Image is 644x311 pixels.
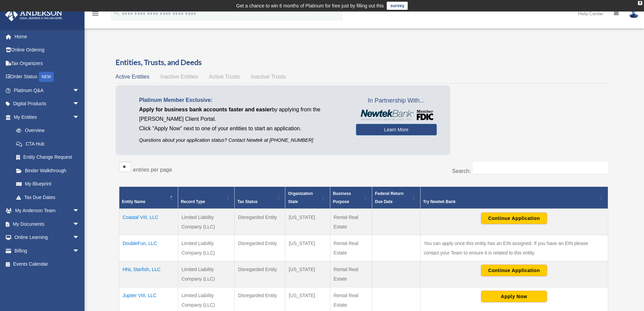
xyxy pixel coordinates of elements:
td: Limited Liability Company (LLC) [178,209,234,235]
th: Record Type: Activate to sort [178,187,234,209]
a: My Anderson Teamarrow_drop_down [5,204,90,218]
a: survey [387,2,408,10]
a: Events Calendar [5,258,90,271]
img: Anderson Advisors Platinum Portal [3,8,64,21]
h3: Entities, Trusts, and Deeds [116,57,612,68]
span: arrow_drop_down [73,217,86,231]
td: DoubleFun, LLC [119,235,178,261]
a: My Documentsarrow_drop_down [5,217,90,231]
a: My Blueprint [9,177,86,191]
p: Platinum Member Exclusive: [139,95,346,105]
a: Tax Organizers [5,57,90,70]
span: Tax Status [237,199,258,204]
th: Entity Name: Activate to invert sorting [119,187,178,209]
td: Disregarded Entity [235,235,285,261]
span: Inactive Trusts [251,74,286,80]
a: Order StatusNEW [5,70,90,84]
span: arrow_drop_down [73,204,86,218]
span: arrow_drop_down [73,97,86,111]
span: arrow_drop_down [73,231,86,245]
p: by applying from the [PERSON_NAME] Client Portal. [139,105,346,124]
td: Rental Real Estate [330,261,372,287]
span: Entity Name [122,199,145,204]
span: arrow_drop_down [73,110,86,124]
button: Continue Application [481,213,547,224]
div: NEW [39,72,54,82]
img: User Pic [629,8,639,18]
th: Federal Return Due Date: Activate to sort [372,187,420,209]
a: menu [91,12,99,18]
a: Digital Productsarrow_drop_down [5,97,90,111]
a: Binder Walkthrough [9,164,86,177]
span: Organization State [288,191,313,204]
p: Questions about your application status? Contact Newtek at [PHONE_NUMBER] [139,136,346,145]
td: Disregarded Entity [235,209,285,235]
a: CTA Hub [9,137,86,151]
td: You can apply once this entity has an EIN assigned. If you have an EIN please contact your Team t... [420,235,608,261]
a: Entity Change Request [9,151,86,164]
a: Platinum Q&Aarrow_drop_down [5,84,90,97]
td: [US_STATE] [285,261,330,287]
button: Continue Application [481,265,547,276]
td: HNL Starfish, LLC [119,261,178,287]
td: Disregarded Entity [235,261,285,287]
div: Get a chance to win 6 months of Platinum for free just by filling out this [236,2,384,10]
a: Learn More [356,124,437,135]
a: Online Ordering [5,43,90,57]
span: Federal Return Due Date [375,191,404,204]
a: Home [5,30,90,43]
td: Rental Real Estate [330,235,372,261]
span: Active Trusts [209,74,240,80]
button: Apply Now [481,291,547,302]
div: close [638,1,642,5]
span: Inactive Entities [160,74,198,80]
span: In Partnership With... [356,95,437,106]
span: Business Purpose [333,191,351,204]
span: Active Entities [116,74,149,80]
i: menu [91,9,99,18]
a: Online Learningarrow_drop_down [5,231,90,244]
p: Click "Apply Now" next to one of your entities to start an application. [139,124,346,133]
th: Organization State: Activate to sort [285,187,330,209]
td: Coastal VIII, LLC [119,209,178,235]
label: entries per page [133,167,172,173]
td: Rental Real Estate [330,209,372,235]
td: Limited Liability Company (LLC) [178,261,234,287]
a: Overview [9,124,83,137]
td: Limited Liability Company (LLC) [178,235,234,261]
td: [US_STATE] [285,209,330,235]
span: Apply for business bank accounts faster and easier [139,107,272,112]
span: arrow_drop_down [73,84,86,97]
th: Try Newtek Bank : Activate to sort [420,187,608,209]
img: NewtekBankLogoSM.png [359,110,433,120]
span: arrow_drop_down [73,244,86,258]
a: Billingarrow_drop_down [5,244,90,258]
div: Try Newtek Bank [423,198,598,206]
a: Tax Due Dates [9,191,86,204]
i: search [113,9,120,17]
td: [US_STATE] [285,235,330,261]
label: Search: [452,168,471,174]
a: My Entitiesarrow_drop_down [5,110,86,124]
th: Tax Status: Activate to sort [235,187,285,209]
span: Record Type [181,199,205,204]
th: Business Purpose: Activate to sort [330,187,372,209]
